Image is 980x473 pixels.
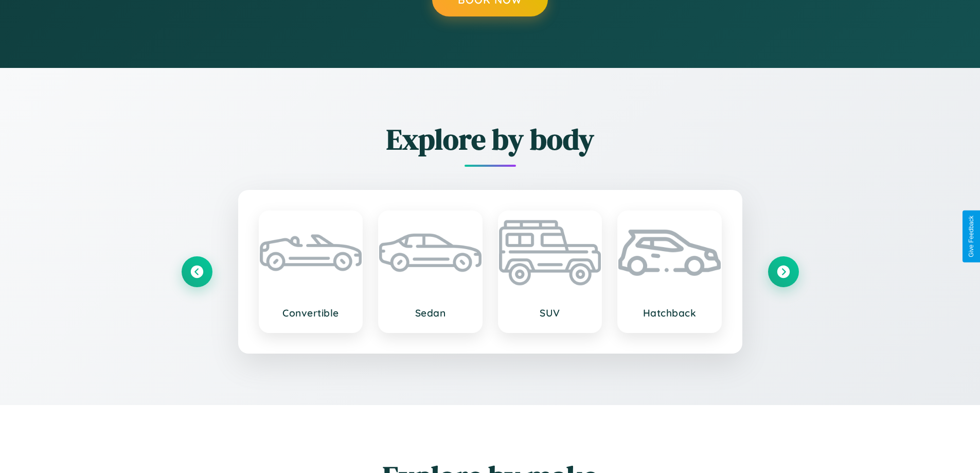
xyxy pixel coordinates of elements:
[389,307,471,319] h3: Sedan
[968,216,975,257] div: Give Feedback
[182,119,799,159] h2: Explore by body
[270,307,352,319] h3: Convertible
[509,307,591,319] h3: SUV
[629,307,710,319] h3: Hatchback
